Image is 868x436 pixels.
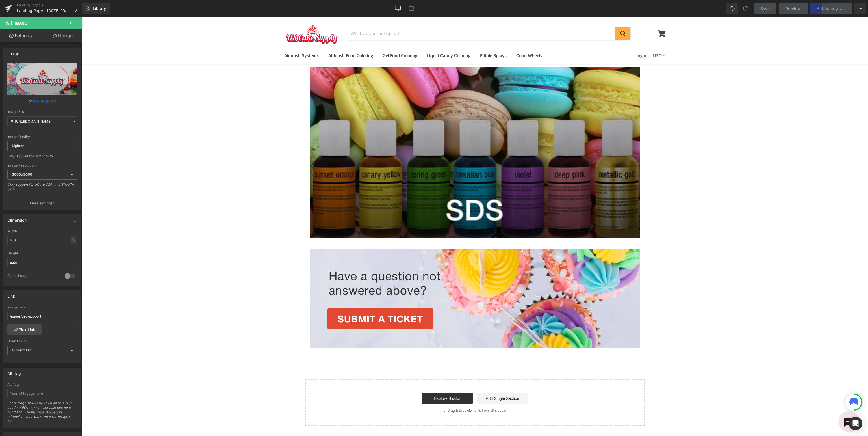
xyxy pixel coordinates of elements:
[849,417,862,430] div: Open Intercom Messenger
[7,312,77,321] input: https://your-shop.myshopify.com
[405,3,418,14] a: Laptop
[785,6,801,12] span: Preview
[7,339,77,343] div: Open link In
[391,3,405,14] a: Desktop
[550,33,568,45] a: Login
[7,258,77,267] input: auto
[7,215,27,223] div: Dimension
[12,172,32,176] b: 3000x3000
[7,368,21,376] div: Alt Tag
[341,33,393,45] a: Liquid Candy Coloring
[760,6,770,12] span: Save
[42,29,83,42] a: Design
[32,96,56,106] a: Browse gallery
[266,10,534,23] input: Search
[7,154,77,162] div: Only support for UCare CDN
[7,389,77,398] input: Your alt tags go here
[17,8,71,13] span: Landing Page - [DATE] 10:05:36
[7,401,77,427] div: Each image should have an alt text. Not just for SEO purposes but also because blind and visually...
[242,33,296,45] a: Airbrush Food Coloring
[196,31,591,47] nav: Desktop navigation
[198,31,465,47] ul: Main menu
[71,236,76,244] div: %
[7,48,19,56] div: Image
[432,3,445,14] a: Mobile
[7,110,77,114] div: Image Src
[7,291,15,299] div: Link
[15,21,27,25] span: Image
[297,33,340,45] a: Gel Food Coloring
[30,201,53,206] p: More settings
[12,144,24,148] b: Lighter
[7,98,77,104] div: or
[233,392,554,396] p: or Drag & Drop elements from left sidebar
[430,33,465,45] a: Color Wheels
[7,236,77,245] input: auto
[7,229,77,233] div: Width
[7,273,59,279] div: Circle Image
[534,10,549,23] button: Search
[568,34,586,44] select: Change your currency
[93,6,106,11] span: Library
[3,197,81,210] button: More settings
[740,3,751,14] button: Redo
[7,251,77,255] div: Height
[198,33,241,45] a: Airbrush Systems
[340,376,391,387] a: Explore Blocks
[779,3,808,14] a: Preview
[7,116,77,126] input: Link
[7,383,77,387] div: Alt Tag
[396,376,446,387] a: Add Single Section
[12,348,32,352] b: Current Tab
[7,324,42,335] a: Pick Link
[7,135,77,139] div: Image Quality
[7,305,77,309] div: Image Link
[418,3,432,14] a: Tablet
[394,33,429,45] a: Edible Sprays
[17,3,82,7] a: Landing Pages
[854,3,866,14] button: More
[7,163,77,167] div: Image Resolution
[82,3,110,14] a: New Library
[7,182,77,195] div: Only support for UCare CDN and Shopify CDN
[726,3,738,14] button: Undo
